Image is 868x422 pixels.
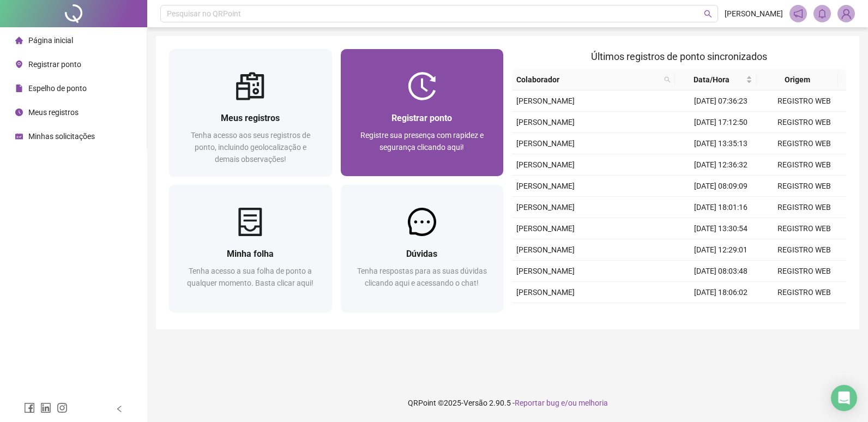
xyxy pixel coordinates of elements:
[15,108,23,116] span: clock-circle
[15,61,23,68] span: environment
[28,108,79,117] span: Meus registros
[221,113,280,123] span: Meus registros
[360,131,484,152] span: Registre sua presença com rapidez e segurança clicando aqui!
[679,282,763,303] td: [DATE] 18:06:02
[169,49,332,176] a: Meus registrosTenha acesso aos seus registros de ponto, incluindo geolocalização e demais observa...
[341,185,504,312] a: DúvidasTenha respostas para as suas dúvidas clicando aqui e acessando o chat!
[187,267,314,287] span: Tenha acesso a sua folha de ponto a qualquer momento. Basta clicar aqui!
[516,203,575,212] span: [PERSON_NAME]
[28,84,87,93] span: Espelho de ponto
[662,71,673,88] span: search
[516,139,575,148] span: [PERSON_NAME]
[763,218,846,239] td: REGISTRO WEB
[227,249,274,259] span: Minha folha
[391,113,452,123] span: Registrar ponto
[28,132,95,141] span: Minhas solicitações
[763,261,846,282] td: REGISTRO WEB
[679,218,763,239] td: [DATE] 13:30:54
[679,74,744,86] span: Data/Hora
[679,197,763,218] td: [DATE] 18:01:16
[24,402,35,413] span: facebook
[28,60,81,69] span: Registrar ponto
[763,239,846,261] td: REGISTRO WEB
[763,133,846,154] td: REGISTRO WEB
[679,112,763,133] td: [DATE] 17:12:50
[725,8,783,20] span: [PERSON_NAME]
[15,37,23,44] span: home
[28,36,73,45] span: Página inicial
[516,245,575,254] span: [PERSON_NAME]
[516,97,575,105] span: [PERSON_NAME]
[516,267,575,275] span: [PERSON_NAME]
[679,154,763,176] td: [DATE] 12:36:32
[191,131,310,164] span: Tenha acesso aos seus registros de ponto, incluindo geolocalização e demais observações!
[757,69,839,91] th: Origem
[169,185,332,312] a: Minha folhaTenha acesso a sua folha de ponto a qualquer momento. Basta clicar aqui!
[516,118,575,126] span: [PERSON_NAME]
[516,288,575,297] span: [PERSON_NAME]
[675,69,757,91] th: Data/Hora
[679,133,763,154] td: [DATE] 13:35:13
[763,112,846,133] td: REGISTRO WEB
[793,9,803,19] span: notification
[831,385,857,411] div: Open Intercom Messenger
[664,76,671,83] span: search
[515,399,608,407] span: Reportar bug e/ou melhoria
[116,405,123,413] span: left
[15,132,23,140] span: schedule
[679,91,763,112] td: [DATE] 07:36:23
[817,9,827,19] span: bell
[516,224,575,233] span: [PERSON_NAME]
[838,5,854,22] img: 91070
[763,197,846,218] td: REGISTRO WEB
[763,282,846,303] td: REGISTRO WEB
[704,10,712,18] span: search
[463,399,487,407] span: Versão
[15,85,23,92] span: file
[516,160,575,169] span: [PERSON_NAME]
[763,176,846,197] td: REGISTRO WEB
[516,74,660,86] span: Colaborador
[679,303,763,324] td: [DATE] 13:33:04
[679,239,763,261] td: [DATE] 12:29:01
[357,267,487,287] span: Tenha respostas para as suas dúvidas clicando aqui e acessando o chat!
[40,402,51,413] span: linkedin
[763,303,846,324] td: REGISTRO WEB
[147,384,868,422] footer: QRPoint © 2025 - 2.90.5 -
[57,402,68,413] span: instagram
[341,49,504,176] a: Registrar pontoRegistre sua presença com rapidez e segurança clicando aqui!
[679,176,763,197] td: [DATE] 08:09:09
[516,182,575,190] span: [PERSON_NAME]
[679,261,763,282] td: [DATE] 08:03:48
[763,91,846,112] td: REGISTRO WEB
[763,154,846,176] td: REGISTRO WEB
[591,51,767,62] span: Últimos registros de ponto sincronizados
[406,249,437,259] span: Dúvidas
